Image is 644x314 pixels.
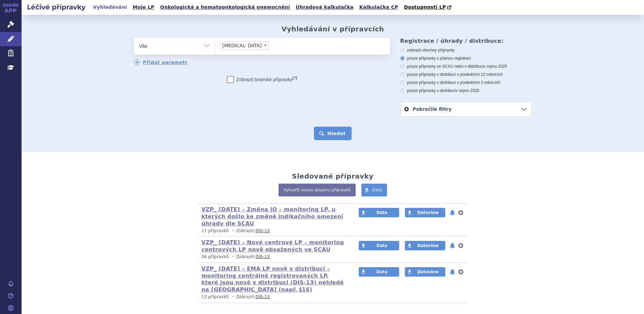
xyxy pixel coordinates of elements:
span: Data [377,210,387,215]
h3: Registrace / úhrady / distribuce: [400,38,532,44]
i: • [230,294,236,300]
span: v srpnu 2025 [456,88,479,93]
span: Data [377,243,387,248]
button: Hledat [314,127,352,140]
span: Data [377,270,387,274]
a: DIS-13 [256,228,270,233]
label: pouze přípravky v distribuci v posledních 12 měsících [400,72,532,77]
h2: Vyhledávání v přípravcích [282,25,384,33]
a: Dataview [405,267,445,277]
span: 13 přípravků [201,294,229,299]
a: DIS-13 [256,254,270,259]
a: Dataview [405,241,445,250]
button: notifikace [449,268,456,276]
label: pouze přípravky v distribuci v posledních 3 měsících [400,80,532,85]
button: nastavení [457,242,464,250]
span: 17 přípravků [201,228,229,233]
a: Data [359,267,399,277]
a: Moje LP [131,3,156,12]
button: nastavení [457,209,464,217]
a: Pokročilé filtry [400,102,531,116]
a: VZP_ [DATE] – Nové centrové LP – monitoring centrových LP nově obsažených ve SCAU [201,239,344,253]
a: Dostupnosti LP [402,3,455,12]
span: Dataview [417,243,439,248]
p: Zobrazit: [201,228,346,234]
a: VZP_ [DATE] – EMA LP nově v distribuci – monitoring centrálně registrovaných LP, které jsou nově ... [201,265,344,293]
span: 36 přípravků [201,254,229,259]
span: Dataview [417,270,439,274]
a: Kalkulačka CP [357,3,400,12]
a: Vytvořit novou skupinu přípravků [279,184,356,196]
a: Dataview [405,208,445,217]
span: Dataview [417,210,439,215]
input: [MEDICAL_DATA] [271,41,303,50]
label: pouze přípravky v distribuci [400,88,532,93]
a: Přidat parametr [134,59,188,65]
i: • [230,228,236,234]
span: Dostupnosti LP [404,4,446,10]
h2: Sledované přípravky [292,172,374,180]
a: VZP_ [DATE] – Změna IO – monitoring LP, u kterých došlo ke změně indikačního omezení úhrady dle SCAU [201,206,343,227]
a: DIS-13 [256,294,270,299]
button: notifikace [449,242,456,250]
a: Onkologická a hematoonkologická onemocnění [158,3,292,12]
a: Vyhledávání [91,3,129,12]
span: Data [372,188,382,192]
abbr: (?) [292,76,297,80]
a: Data [361,184,387,196]
p: Zobrazit: [201,254,346,260]
span: × [263,43,267,47]
label: pouze přípravky s platnou registrací [400,56,532,61]
label: pouze přípravky ve SCAU nebo v distribuci [400,64,532,69]
a: Úhradová kalkulačka [294,3,356,12]
p: Zobrazit: [201,294,346,300]
h2: Léčivé přípravky [22,2,91,12]
span: v srpnu 2025 [484,64,507,69]
button: notifikace [449,209,456,217]
span: [MEDICAL_DATA] [222,43,262,48]
i: • [230,254,236,260]
a: Data [359,208,399,217]
button: nastavení [457,268,464,276]
label: zobrazit všechny přípravky [400,48,532,53]
label: Zobrazit bratrské přípravky [227,76,297,83]
a: Data [359,241,399,250]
